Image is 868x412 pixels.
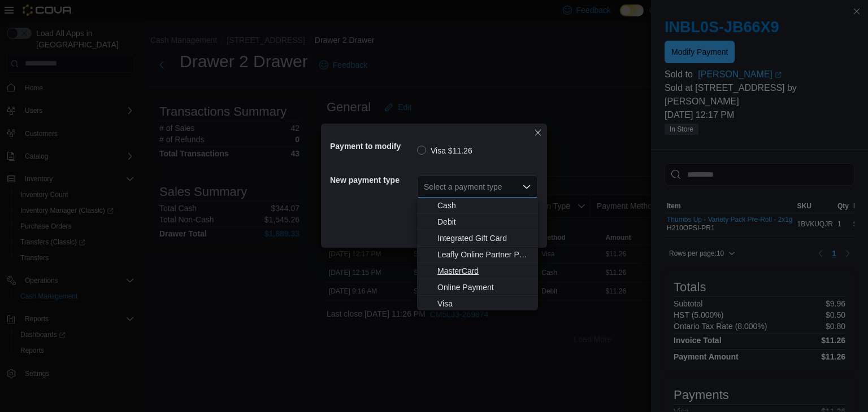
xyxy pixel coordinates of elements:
[437,216,531,227] span: Debit
[417,263,538,279] button: MasterCard
[330,135,415,157] h5: Payment to modify
[437,249,531,260] span: Leafly Online Partner Payment
[437,298,531,309] span: Visa
[531,126,545,139] button: Closes this modal window
[437,233,531,244] span: Integrated Gift Card
[522,182,531,191] button: Close list of options
[417,296,538,312] button: Visa
[424,180,425,194] input: Accessible screen reader label
[417,230,538,247] button: Integrated Gift Card
[437,200,531,211] span: Cash
[417,144,472,157] label: Visa $11.26
[417,198,538,214] button: Cash
[330,169,415,191] h5: New payment type
[417,247,538,263] button: Leafly Online Partner Payment
[437,282,531,293] span: Online Payment
[417,198,538,312] div: Choose from the following options
[437,265,531,277] span: MasterCard
[417,214,538,230] button: Debit
[417,279,538,296] button: Online Payment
